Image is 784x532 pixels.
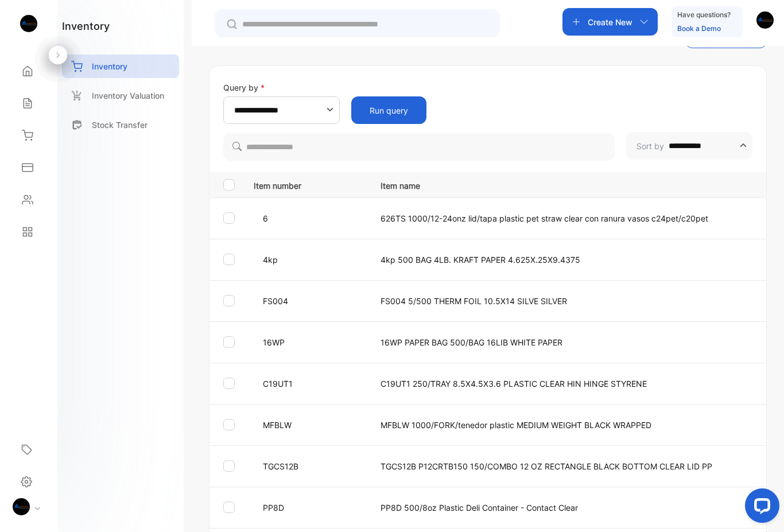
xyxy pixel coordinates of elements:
[62,18,110,34] h1: inventory
[263,295,357,307] p: FS004
[381,336,782,348] p: 16WP PAPER BAG 500/BAG 16LIB WHITE PAPER
[263,336,357,348] p: 16WP
[254,177,366,192] p: Item number
[263,254,357,266] p: 4kp
[677,24,721,33] a: Book a Demo
[588,16,632,28] p: Create New
[263,460,357,472] p: TGCS12B
[263,502,357,514] p: PP8D
[381,378,782,390] p: C19UT1 250/TRAY 8.5X4.5X3.6 PLASTIC CLEAR HIN HINGE STYRENE
[92,119,148,131] p: Stock Transfer
[381,419,782,431] p: MFBLW 1000/FORK/tenedor plastic MEDIUM WEIGHT BLACK WRAPPED
[381,460,782,472] p: TGCS12B P12CRTB150 150/COMBO 12 OZ RECTANGLE BLACK BOTTOM CLEAR LID PP
[62,84,179,107] a: Inventory Valuation
[736,484,784,532] iframe: LiveChat chat widget
[756,11,774,29] img: avatar
[381,254,782,266] p: 4kp 500 BAG 4LB. KRAFT PAPER 4.625X.25X9.4375
[20,15,37,32] img: logo
[223,83,265,92] label: Query by
[92,60,127,72] p: Inventory
[677,9,731,21] p: Have questions?
[351,96,426,124] button: Run query
[263,378,357,390] p: C19UT1
[381,212,782,224] p: 626TS 1000/12-24onz lid/tapa plastic pet straw clear con ranura vasos c24pet/c20pet
[562,8,658,36] button: Create New
[381,295,782,307] p: FS004 5/500 THERM FOIL 10.5X14 SILVE SILVER
[62,55,179,78] a: Inventory
[636,140,664,152] p: Sort by
[381,177,782,192] p: Item name
[381,502,782,514] p: PP8D 500/8oz Plastic Deli Container - Contact Clear
[756,8,774,36] button: avatar
[626,132,752,160] button: Sort by
[263,419,357,431] p: MFBLW
[13,498,30,515] img: profile
[92,90,164,102] p: Inventory Valuation
[62,113,179,137] a: Stock Transfer
[263,212,357,224] p: 6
